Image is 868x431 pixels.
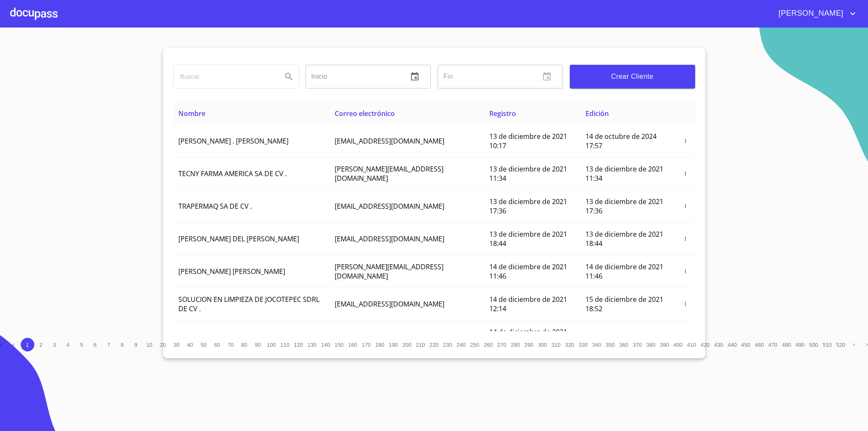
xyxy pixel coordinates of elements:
span: 13 de diciembre de 2021 18:44 [489,229,567,248]
button: 170 [360,338,373,351]
span: 9 [134,342,137,348]
span: 7 [107,342,110,348]
button: 350 [604,338,617,351]
span: 480 [782,342,791,348]
span: 8 [121,342,124,348]
span: 250 [470,342,479,348]
span: 310 [552,342,560,348]
span: 410 [687,342,696,348]
button: 120 [292,338,305,351]
span: 400 [674,342,682,348]
span: 430 [714,342,723,348]
span: 14 de diciembre de 2021 15:01 [489,327,567,346]
button: 190 [387,338,400,351]
button: 460 [753,338,766,351]
span: Nombre [178,109,205,118]
button: 2 [34,338,48,351]
button: 290 [522,338,536,351]
button: 5 [75,338,89,351]
button: 310 [549,338,563,351]
span: 150 [335,342,344,348]
span: [PERSON_NAME] [PERSON_NAME] [178,267,285,276]
button: 360 [617,338,631,351]
span: 14 de diciembre de 2021 11:46 [489,262,567,281]
button: Search [279,66,299,87]
button: 450 [739,338,753,351]
span: 13 de diciembre de 2021 11:34 [489,164,567,183]
button: 4 [61,338,75,351]
button: 200 [400,338,414,351]
button: 70 [224,338,238,351]
button: 470 [766,338,780,351]
button: 430 [712,338,726,351]
span: 420 [701,342,710,348]
span: TECNY FARMA AMERICA SA DE CV . [178,169,287,178]
span: [PERSON_NAME] DEL [PERSON_NAME] [178,234,299,243]
button: 8 [116,338,129,351]
button: 7 [102,338,116,351]
span: 13 de diciembre de 2021 17:36 [585,197,663,215]
span: 110 [280,342,289,348]
span: 13 de diciembre de 2021 11:34 [585,164,663,183]
button: 280 [509,338,522,351]
span: 80 [241,342,247,348]
button: 390 [658,338,671,351]
span: 440 [728,342,737,348]
span: 40 [187,342,193,348]
input: search [174,65,275,88]
span: 14 de diciembre de 2021 12:14 [489,295,567,313]
span: 360 [619,342,628,348]
span: [EMAIL_ADDRESS][DOMAIN_NAME] [335,136,444,146]
button: 490 [793,338,807,351]
span: 140 [321,342,330,348]
span: TRAPERMAQ SA DE CV . [178,202,252,211]
button: 300 [536,338,549,351]
button: 440 [726,338,739,351]
span: 14 de octubre de 2024 17:57 [585,132,657,150]
span: Edición [585,109,609,118]
span: 120 [294,342,303,348]
span: 370 [633,342,642,348]
span: 300 [538,342,547,348]
span: 350 [606,342,615,348]
button: 6 [89,338,102,351]
button: 260 [482,338,495,351]
span: 210 [416,342,425,348]
span: 60 [214,342,220,348]
span: SOLUCION EN LIMPIEZA DE JOCOTEPEC SDRL DE CV . [178,295,319,313]
span: 190 [389,342,398,348]
span: 13 de diciembre de 2021 10:17 [489,132,567,150]
button: 9 [129,338,143,351]
span: 50 [200,342,206,348]
span: 2 [39,342,42,348]
button: 220 [427,338,441,351]
button: 480 [780,338,793,351]
span: 520 [836,342,845,348]
button: 140 [319,338,333,351]
span: Registro [489,109,516,118]
span: 280 [511,342,520,348]
span: 240 [457,342,466,348]
span: 3 [53,342,56,348]
span: 160 [348,342,357,348]
span: [PERSON_NAME][EMAIL_ADDRESS][DOMAIN_NAME] [335,262,444,281]
span: 6 [94,342,97,348]
button: 50 [197,338,211,351]
button: 180 [373,338,387,351]
button: 210 [414,338,427,351]
button: 150 [333,338,346,351]
button: 400 [671,338,685,351]
span: [PERSON_NAME] . [PERSON_NAME] [178,136,288,146]
button: 270 [495,338,509,351]
span: 4 [67,342,69,348]
button: 80 [238,338,251,351]
button: 20 [156,338,170,351]
button: 130 [305,338,319,351]
button: 30 [170,338,183,351]
span: 450 [741,342,750,348]
span: 100 [267,342,276,348]
span: Correo electrónico [335,109,395,118]
span: 510 [823,342,832,348]
span: 14 de diciembre de 2021 11:46 [585,262,663,281]
button: 240 [455,338,468,351]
